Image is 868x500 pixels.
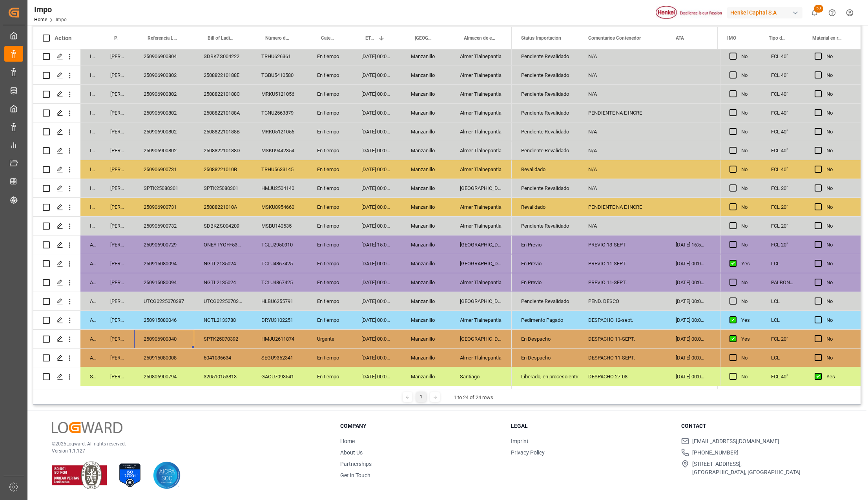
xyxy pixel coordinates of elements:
div: In progress [80,198,101,216]
div: PREVIO 13-SEPT [579,235,666,254]
div: Press SPACE to select this row. [720,367,861,386]
div: Manzanillo [401,141,450,160]
div: Pendiente Revalidado [521,85,569,103]
div: 6041036634 [194,349,252,367]
div: Manzanillo [401,311,450,329]
div: Manzanillo [401,47,450,66]
div: 250806900794 [134,367,194,386]
div: Press SPACE to select this row. [33,198,512,217]
div: [DATE] 16:58:00 [666,235,714,254]
div: No [741,104,752,122]
div: TCLU2950910 [252,235,308,254]
div: Storage [80,367,101,386]
span: Referencia Leschaco [148,35,178,41]
div: [GEOGRAPHIC_DATA] [450,292,512,310]
div: [PERSON_NAME] [101,179,134,197]
div: 250906900732 [134,217,194,235]
div: FCL 20" [762,330,805,348]
div: DESPACHO 12-sept. [579,311,666,329]
div: Arrived [80,349,101,367]
div: MRKU5121056 [252,122,308,141]
a: Partnerships [340,461,372,467]
div: Press SPACE to select this row. [720,160,861,179]
div: In progress [80,104,101,122]
div: Press SPACE to select this row. [720,66,861,85]
div: Manzanillo [401,254,450,273]
div: Pendiente Revalidado [521,142,569,160]
div: PREVIO 11-SEPT. [579,273,666,292]
div: 320510153813 [194,367,252,386]
div: Revalidado [521,161,569,179]
a: Privacy Policy [511,449,545,456]
div: [DATE] 00:00:00 [666,330,714,348]
div: PREVIO 11-SEPT. [579,254,666,273]
div: Press SPACE to select this row. [33,47,512,66]
span: ETA Aduana [365,35,375,41]
div: Almer Tlalnepantla [450,104,512,122]
div: Press SPACE to select this row. [33,104,512,122]
div: 250906900802 [134,104,194,122]
div: FCL 40" [762,47,805,66]
div: En tiempo [308,85,352,103]
div: FCL 40" [762,66,805,84]
div: [PERSON_NAME] [101,122,134,141]
div: FCL 20" [762,217,805,235]
div: GAOU7093541 [252,367,308,386]
div: [PERSON_NAME] [101,367,134,386]
div: Manzanillo [401,235,450,254]
div: [DATE] 00:00:00 [352,122,401,141]
div: En tiempo [308,273,352,292]
div: LCL [762,292,805,310]
div: Arrived [80,330,101,348]
span: Material en resguardo Y/N [812,35,842,41]
div: 250882210188C [194,85,252,103]
div: Almer Tlalnepantla [450,198,512,216]
div: SPTK25080301 [134,179,194,197]
div: Almer Tlalnepantla [450,311,512,329]
div: Manzanillo [401,367,450,386]
div: En tiempo [308,66,352,84]
div: Press SPACE to select this row. [720,330,861,349]
div: [DATE] 00:00:00 [352,292,401,310]
div: DRYU3102251 [252,311,308,329]
div: Manzanillo [401,179,450,197]
div: Manzanillo [401,330,450,348]
div: Press SPACE to select this row. [33,367,512,386]
div: 250906900802 [134,141,194,160]
div: DESPACHO 11-SEPT. [579,330,666,348]
div: No [826,66,851,84]
div: [DATE] 00:00:00 [352,104,401,122]
div: Press SPACE to select this row. [720,349,861,367]
div: N/A [579,47,666,66]
div: Santiago [450,367,512,386]
div: Press SPACE to select this row. [33,160,512,179]
div: No [741,123,752,141]
button: show 53 new notifications [806,4,823,22]
button: Help Center [823,4,841,22]
div: Press SPACE to select this row. [33,179,512,198]
div: Urgente [308,330,352,348]
div: N/A [579,122,666,141]
div: 250882210188A [194,104,252,122]
div: TRHU5633145 [252,160,308,179]
div: SDBKZS004209 [194,217,252,235]
div: En tiempo [308,235,352,254]
div: 250882210188E [194,66,252,84]
div: Pendiente Revalidado [521,104,569,122]
img: ISO 27001 Certification [116,462,144,489]
div: Manzanillo [401,85,450,103]
div: [PERSON_NAME] [101,349,134,367]
div: [DATE] 00:00:00 [352,367,401,386]
div: Manzanillo [401,66,450,84]
div: Almer Tlalnepantla [450,66,512,84]
div: NGTL2133788 [194,311,252,329]
div: 250906900802 [134,66,194,84]
div: 25088221010B [194,160,252,179]
div: [DATE] 00:00:00 [352,85,401,103]
span: Categoría [321,35,336,41]
div: 250906900802 [134,85,194,103]
div: Almer Tlalnepantla [450,141,512,160]
div: En tiempo [308,311,352,329]
div: En tiempo [308,349,352,367]
div: N/A [579,217,666,235]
